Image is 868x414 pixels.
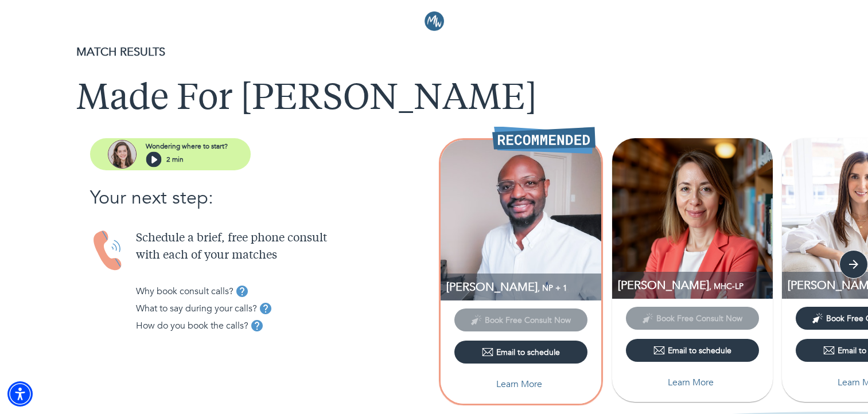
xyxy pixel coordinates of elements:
[538,283,567,294] span: , NP + 1
[233,283,251,300] button: tooltip
[709,281,744,292] span: , MHC-LP
[146,141,228,151] p: Wondering where to start?
[425,11,444,31] img: Logo
[136,284,233,298] p: Why book consult calls?
[653,345,731,356] div: Email to schedule
[454,341,587,364] button: Email to schedule
[166,154,184,165] p: 2 min
[496,377,542,391] p: Learn More
[618,278,773,293] p: MHC-LP
[90,230,127,272] img: Handset
[626,313,759,323] span: This provider has not yet shared their calendar link. Please email the provider to schedule
[136,319,248,333] p: How do you book the calls?
[446,279,601,295] p: NP, Integrative Practitioner
[454,314,587,325] span: This provider has not yet shared their calendar link. Please email the provider to schedule
[454,373,587,396] button: Learn More
[90,138,251,170] button: assistantWondering where to start?2 min
[492,126,595,154] img: Recommended Therapist
[136,230,434,264] p: Schedule a brief, free phone consult with each of your matches
[108,140,137,169] img: assistant
[257,300,274,317] button: tooltip
[668,376,714,389] p: Learn More
[76,44,792,61] p: MATCH RESULTS
[626,371,759,394] button: Learn More
[90,184,434,212] p: Your next step:
[76,79,792,120] h1: Made For [PERSON_NAME]
[626,339,759,362] button: Email to schedule
[136,302,257,315] p: What to say during your calls?
[248,317,266,334] button: tooltip
[7,381,33,407] div: Accessibility Menu
[612,138,773,299] img: Kate Attardo profile
[482,346,560,358] div: Email to schedule
[441,140,601,300] img: wilmot lambert profile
